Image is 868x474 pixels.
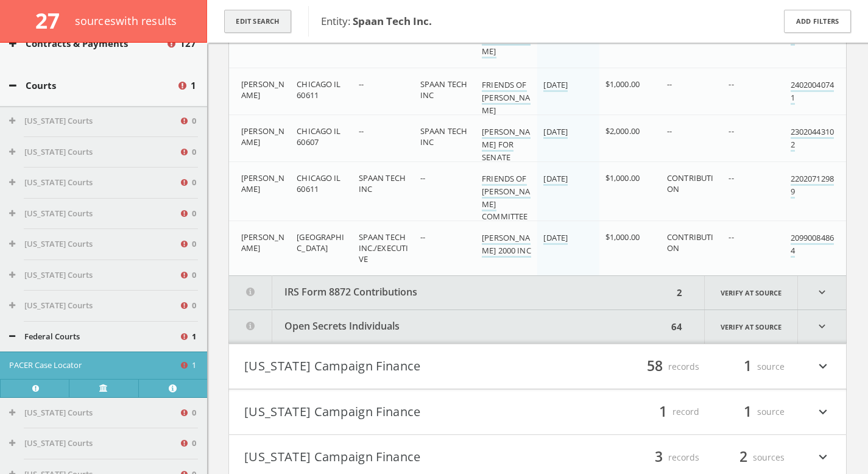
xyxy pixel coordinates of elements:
span: SPAAN TECH INC./EXECUTIVE [359,232,409,264]
span: $1,000.00 [605,172,640,183]
span: 27 [35,6,70,35]
span: -- [359,126,364,136]
a: [DATE] [543,232,568,245]
span: $1,000.00 [605,232,640,242]
span: 127 [180,37,196,51]
span: 1 [738,356,757,377]
i: expand_more [798,310,846,344]
button: Courts [9,79,177,93]
div: 64 [668,310,686,344]
span: [PERSON_NAME] [241,126,284,147]
span: -- [667,126,672,136]
span: 0 [192,300,196,312]
a: Verify at source [69,379,138,397]
span: 0 [192,208,196,220]
button: [US_STATE] Campaign Finance [244,401,538,422]
button: [US_STATE] Courts [9,177,179,189]
span: 1 [192,331,196,343]
span: 58 [641,356,668,377]
div: records [626,447,699,468]
span: -- [359,79,364,90]
a: 20990084864 [791,232,834,258]
button: [US_STATE] Campaign Finance [244,447,538,468]
span: -- [420,172,425,183]
a: 24020132706 [791,20,834,46]
span: 1 [654,401,672,422]
i: expand_more [815,356,831,377]
div: records [626,356,699,377]
button: [US_STATE] Campaign Finance [244,356,538,377]
span: Entity: [321,14,432,28]
span: 1 [192,359,196,372]
span: $1,000.00 [605,79,640,90]
button: Edit Search [224,10,291,34]
span: SPAAN TECH INC [420,79,467,101]
a: Verify at source [704,310,798,344]
span: CHICAGO IL 60611 [297,172,340,194]
i: expand_more [798,276,846,310]
div: 2 [673,276,686,310]
b: Spaan Tech Inc. [353,14,432,28]
a: [PERSON_NAME] FOR SENATE [482,126,530,164]
button: PACER Case Locator [9,359,179,372]
span: -- [420,232,425,242]
span: -- [729,232,733,242]
div: record [626,401,699,422]
span: SPAAN TECH INC [359,172,406,194]
div: source [711,401,785,422]
button: [US_STATE] Courts [9,407,179,419]
span: 0 [192,146,196,158]
a: FRIENDS OF [PERSON_NAME] [482,79,530,118]
span: 0 [192,437,196,450]
div: sources [711,447,785,468]
button: IRS Form 8872 Contributions [229,276,673,310]
a: [PERSON_NAME] 2000 INC [482,232,531,258]
div: source [711,356,785,377]
a: 23020443102 [791,126,834,152]
button: Federal Courts [9,331,179,343]
span: -- [729,172,733,183]
span: 1 [738,401,757,422]
i: expand_more [815,401,831,422]
span: SPAAN TECH INC [420,126,467,147]
span: -- [729,79,733,90]
span: [PERSON_NAME] [241,232,284,253]
span: CHICAGO IL 60607 [297,126,340,147]
span: CONTRIBUTION [667,172,713,194]
button: Add Filters [784,10,851,34]
span: [PERSON_NAME] [241,172,284,194]
span: CONTRIBUTION [667,232,713,253]
button: [US_STATE] Courts [9,115,179,127]
span: source s with results [75,13,177,28]
button: [US_STATE] Courts [9,437,179,450]
button: Contracts & Payments [9,37,166,51]
span: 1 [191,79,196,93]
i: expand_more [815,447,831,468]
span: CHICAGO IL 60611 [297,79,340,101]
a: 24020040741 [791,79,834,105]
button: Open Secrets Individuals [229,310,668,344]
span: 0 [192,407,196,419]
a: [DATE] [543,173,568,186]
span: $2,000.00 [605,126,640,136]
button: [US_STATE] Courts [9,269,179,281]
button: [US_STATE] Courts [9,208,179,220]
span: 0 [192,238,196,250]
span: [GEOGRAPHIC_DATA] [297,232,344,253]
a: [DATE] [543,126,568,139]
a: 22020712989 [791,173,834,199]
button: [US_STATE] Courts [9,146,179,158]
a: FRIENDS OF [PERSON_NAME] COMMITTEE [482,173,530,224]
span: -- [667,79,672,90]
span: 0 [192,115,196,127]
a: [DATE] [543,79,568,92]
a: Verify at source [704,276,798,310]
span: 3 [649,447,668,468]
span: [PERSON_NAME] [241,79,284,101]
a: FRIENDS OF [PERSON_NAME] [482,20,530,58]
button: [US_STATE] Courts [9,300,179,312]
span: 2 [734,447,753,468]
span: -- [729,126,733,136]
span: 0 [192,269,196,281]
button: [US_STATE] Courts [9,238,179,250]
